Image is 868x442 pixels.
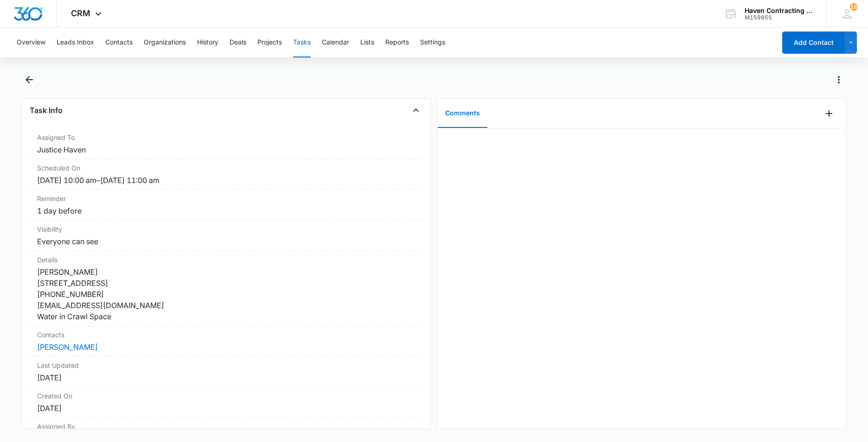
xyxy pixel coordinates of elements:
div: account id [745,14,812,21]
span: CRM [71,8,90,18]
div: Scheduled On[DATE] 10:00 am–[DATE] 11:00 am [30,159,423,190]
button: Lists [360,28,374,57]
dd: [PERSON_NAME] [STREET_ADDRESS] [PHONE_NUMBER] [EMAIL_ADDRESS][DOMAIN_NAME] Water in Crawl Space [37,266,416,322]
div: Created On[DATE] [30,387,423,418]
dt: Last Updated [37,360,416,370]
div: Details[PERSON_NAME] [STREET_ADDRESS] [PHONE_NUMBER] [EMAIL_ADDRESS][DOMAIN_NAME] Water in Crawl ... [30,251,423,326]
h4: Task Info [30,105,63,116]
button: Actions [831,72,846,87]
button: Back [22,72,36,87]
span: 18 [850,3,857,11]
button: Organizations [144,28,186,57]
div: Assigned ToJustice Haven [30,129,423,159]
dt: Contacts [37,330,416,340]
button: Add Contact [782,32,845,54]
button: Contacts [105,28,133,57]
button: Reports [385,28,409,57]
div: notifications count [850,3,857,11]
dt: Assigned By [37,422,416,431]
button: Settings [420,28,445,57]
button: Close [408,103,423,118]
a: [PERSON_NAME] [37,342,98,352]
button: Add Comment [822,106,836,121]
dt: Scheduled On [37,163,416,173]
button: Leads Inbox [57,28,94,57]
button: Tasks [293,28,311,57]
dt: Assigned To [37,133,416,142]
button: History [197,28,218,57]
dd: Everyone can see [37,236,416,247]
button: Overview [17,28,45,57]
dd: Justice Haven [37,144,416,155]
div: account name [745,7,812,14]
dt: Created On [37,391,416,401]
dd: [DATE] [37,403,416,414]
button: Projects [257,28,282,57]
button: Comments [438,99,487,128]
dd: [DATE] [37,372,416,383]
dt: Visibility [37,224,416,234]
button: Calendar [322,28,349,57]
button: Deals [230,28,246,57]
div: Last Updated[DATE] [30,357,423,387]
div: Contacts[PERSON_NAME] [30,326,423,357]
dd: 1 day before [37,205,416,216]
div: VisibilityEveryone can see [30,221,423,251]
dt: Details [37,255,416,265]
dt: Reminder [37,194,416,203]
div: Reminder1 day before [30,190,423,221]
dd: [DATE] 10:00 am – [DATE] 11:00 am [37,175,416,186]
